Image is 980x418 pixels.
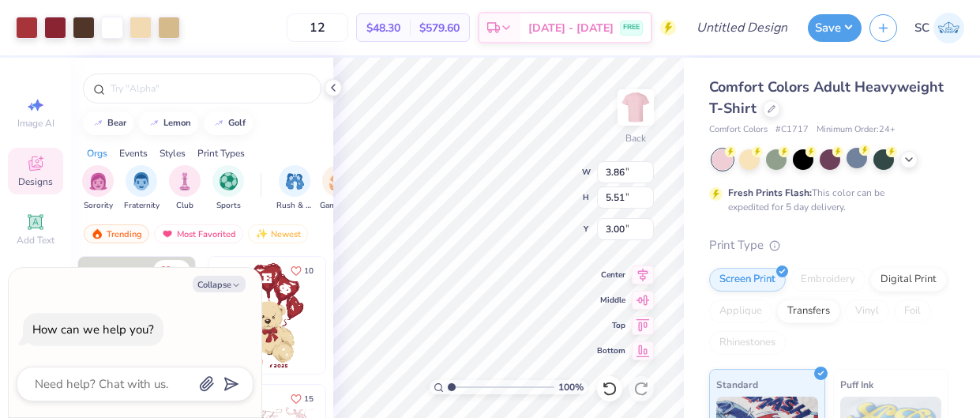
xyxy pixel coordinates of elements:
span: $579.60 [419,20,460,36]
span: $48.30 [366,20,400,36]
span: Comfort Colors Adult Heavyweight T-Shirt [709,77,944,118]
div: Events [119,146,148,160]
img: Rush & Bid Image [286,172,304,190]
img: Sorority Image [89,172,107,190]
button: Like [283,260,321,281]
div: filter for Sports [212,165,244,212]
a: SC [914,13,964,43]
span: # C1717 [775,123,809,137]
span: Game Day [320,200,356,212]
span: Sports [216,200,241,212]
button: golf [204,111,253,135]
button: lemon [139,111,198,135]
span: Fraternity [124,200,160,212]
img: Sophia Carpenter [933,13,964,43]
div: How can we help you? [32,322,154,337]
button: filter button [82,165,114,212]
img: Sports Image [220,172,238,190]
img: Fraternity Image [133,172,150,190]
div: Embroidery [790,268,865,292]
img: Back [620,92,651,123]
div: Trending [84,224,149,243]
img: trend_line.gif [148,119,160,128]
div: Transfers [777,299,840,323]
span: Add Text [17,234,54,247]
span: 15 [304,395,314,403]
span: Bottom [597,345,625,356]
span: 10 [304,267,314,275]
button: filter button [124,165,160,212]
button: Like [153,260,190,281]
img: trend_line.gif [92,119,104,128]
span: Top [597,320,625,331]
div: Vinyl [845,299,889,323]
span: Puff Ink [840,376,873,393]
img: 587403a7-0594-4a7f-b2bd-0ca67a3ff8dd [208,257,325,374]
img: Club Image [176,172,193,190]
div: Applique [709,299,772,323]
img: trend_line.gif [212,119,225,128]
button: Like [283,388,321,409]
span: Middle [597,295,625,306]
button: filter button [320,165,356,212]
div: Print Types [197,146,245,160]
button: bear [83,111,133,135]
img: Newest.gif [255,228,268,239]
div: Newest [248,224,308,243]
div: This color can be expedited for 5 day delivery. [728,186,922,214]
button: filter button [276,165,313,212]
button: Collapse [193,276,246,292]
img: edfb13fc-0e43-44eb-bea2-bf7fc0dd67f9 [195,257,312,374]
div: golf [228,119,246,127]
div: Print Type [709,236,948,254]
span: Designs [18,175,53,188]
img: e74243e0-e378-47aa-a400-bc6bcb25063a [325,257,442,374]
span: Minimum Order: 24 + [817,123,896,137]
div: filter for Game Day [320,165,356,212]
span: Image AI [17,117,54,130]
span: Standard [716,376,758,393]
div: Digital Print [870,268,947,292]
span: FREE [623,22,640,33]
img: trending.gif [91,228,103,239]
div: Screen Print [709,268,786,292]
span: Sorority [84,200,113,212]
span: 100 % [558,380,584,394]
input: Try "Alpha" [109,81,311,96]
img: 3b9aba4f-e317-4aa7-a679-c95a879539bd [78,257,195,374]
span: Rush & Bid [276,200,313,212]
div: Foil [894,299,931,323]
button: filter button [169,165,201,212]
span: Club [176,200,193,212]
span: Center [597,269,625,281]
div: lemon [163,119,191,127]
div: bear [107,119,126,127]
strong: Fresh Prints Flash: [728,186,812,199]
input: – – [287,13,348,42]
div: filter for Fraternity [124,165,160,212]
div: Most Favorited [154,224,243,243]
span: Comfort Colors [709,123,768,137]
button: Save [808,14,862,42]
div: filter for Sorority [82,165,114,212]
div: Orgs [87,146,107,160]
div: Styles [160,146,186,160]
img: most_fav.gif [161,228,174,239]
img: Game Day Image [329,172,347,190]
div: Rhinestones [709,331,786,355]
div: filter for Rush & Bid [276,165,313,212]
span: [DATE] - [DATE] [528,20,614,36]
div: filter for Club [169,165,201,212]
div: Back [625,131,646,145]
input: Untitled Design [684,12,800,43]
button: filter button [212,165,244,212]
span: SC [914,19,929,37]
